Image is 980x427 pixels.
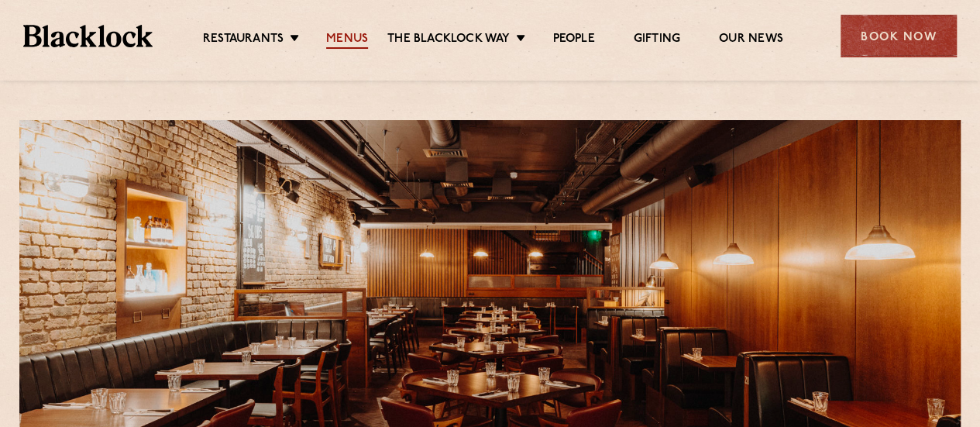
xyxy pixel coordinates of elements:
[387,32,510,49] a: The Blacklock Way
[719,32,783,49] a: Our News
[23,25,153,46] img: BL_Textured_Logo-footer-cropped.svg
[841,15,957,57] div: Book Now
[552,32,594,49] a: People
[326,32,368,49] a: Menus
[634,32,680,49] a: Gifting
[203,32,284,49] a: Restaurants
